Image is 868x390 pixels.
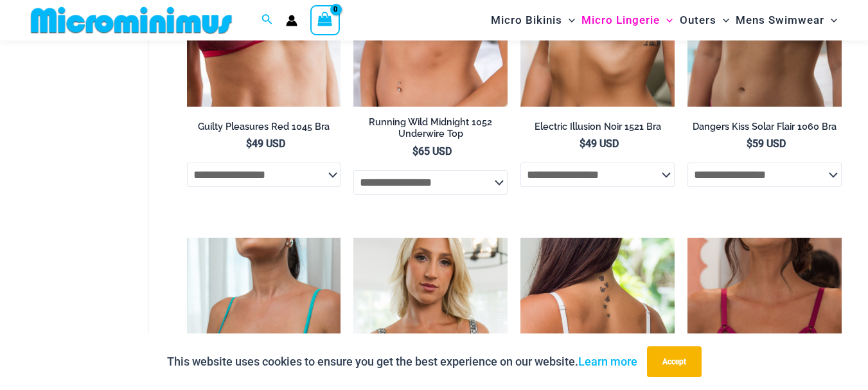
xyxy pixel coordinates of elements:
[732,4,840,37] a: Mens SwimwearMenu ToggleMenu Toggle
[680,4,716,37] span: Outers
[581,4,660,37] span: Micro Lingerie
[747,137,752,150] span: $
[491,4,562,37] span: Micro Bikinis
[412,145,418,157] span: $
[187,121,341,137] a: Guilty Pleasures Red 1045 Bra
[647,346,702,377] button: Accept
[677,4,732,37] a: OutersMenu ToggleMenu Toggle
[310,5,340,35] a: View Shopping Cart, empty
[187,121,341,133] h2: Guilty Pleasures Red 1045 Bra
[412,145,452,157] bdi: 65 USD
[353,116,508,140] h2: Running Wild Midnight 1052 Underwire Top
[488,4,578,37] a: Micro BikinisMenu ToggleMenu Toggle
[687,121,842,133] h2: Dangers Kiss Solar Flair 1060 Bra
[520,121,675,133] h2: Electric Illusion Noir 1521 Bra
[167,352,637,371] p: This website uses cookies to ensure you get the best experience on our website.
[580,137,619,150] bdi: 49 USD
[286,15,297,26] a: Account icon link
[26,6,237,35] img: MM SHOP LOGO FLAT
[747,137,786,150] bdi: 59 USD
[660,4,673,37] span: Menu Toggle
[562,4,575,37] span: Menu Toggle
[261,12,273,28] a: Search icon link
[578,355,637,368] a: Learn more
[32,43,148,300] iframe: TrustedSite Certified
[520,121,675,137] a: Electric Illusion Noir 1521 Bra
[824,4,837,37] span: Menu Toggle
[246,137,285,150] bdi: 49 USD
[580,137,585,150] span: $
[578,4,676,37] a: Micro LingerieMenu ToggleMenu Toggle
[716,4,729,37] span: Menu Toggle
[486,2,842,39] nav: Site Navigation
[736,4,824,37] span: Mens Swimwear
[687,121,842,137] a: Dangers Kiss Solar Flair 1060 Bra
[353,116,508,145] a: Running Wild Midnight 1052 Underwire Top
[246,137,252,150] span: $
